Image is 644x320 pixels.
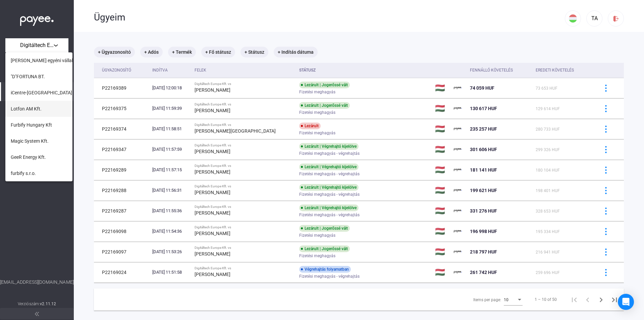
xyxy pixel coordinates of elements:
[11,121,52,129] span: Furbify Hungary Kft
[11,105,42,113] span: Lotfon AM Kft.
[618,294,634,310] div: Open Intercom Messenger
[11,73,45,81] span: "D"FORTUNA BT.
[11,56,83,64] span: [PERSON_NAME] egyéni vállalkozó
[11,153,46,161] span: GeeR Energy Kft.
[11,89,81,97] span: iCentre-[GEOGRAPHIC_DATA] Kft.
[11,137,49,145] span: Magic System Kft.
[11,169,36,177] span: furbify s.r.o.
